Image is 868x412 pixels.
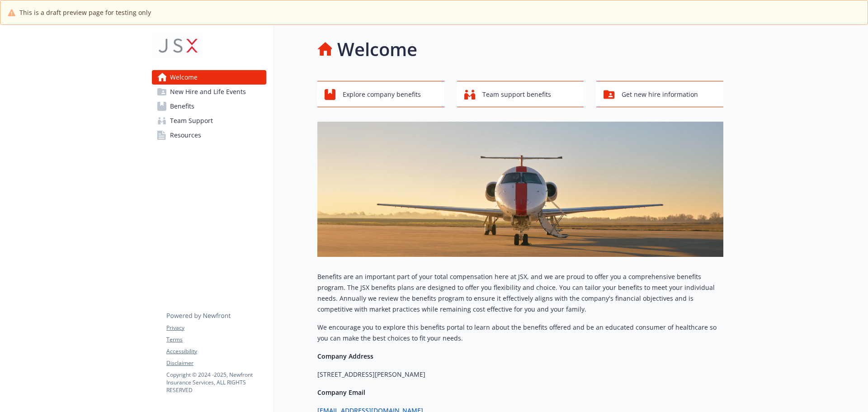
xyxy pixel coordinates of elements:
button: Team support benefits [457,81,584,107]
a: Privacy [166,324,266,332]
strong: Company Address [317,352,373,360]
span: Welcome [170,70,198,85]
p: Copyright © 2024 - 2025 , Newfront Insurance Services, ALL RIGHTS RESERVED [166,371,266,394]
img: overview page banner [317,122,723,257]
a: Team Support [152,114,266,128]
a: Benefits [152,99,266,114]
p: [STREET_ADDRESS][PERSON_NAME] [317,369,723,380]
span: Team Support [170,114,213,128]
span: Resources [170,128,201,142]
h1: Welcome [337,36,417,63]
span: Team support benefits [482,86,551,103]
a: New Hire and Life Events [152,85,266,99]
span: Get new hire information [622,86,698,103]
p: Benefits are an important part of your total compensation here at JSX, and we are proud to offer ... [317,271,723,315]
span: Benefits [170,99,194,114]
span: Explore company benefits [343,86,421,103]
button: Get new hire information [596,81,723,107]
strong: Company Email [317,388,365,397]
button: Explore company benefits [317,81,444,107]
span: New Hire and Life Events [170,85,246,99]
a: Terms [166,336,266,344]
a: Accessibility [166,347,266,355]
span: This is a draft preview page for testing only [19,8,151,17]
a: Disclaimer [166,359,266,367]
a: Welcome [152,70,266,85]
p: We encourage you to explore this benefits portal to learn about the benefits offered and be an ed... [317,322,723,344]
a: Resources [152,128,266,142]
